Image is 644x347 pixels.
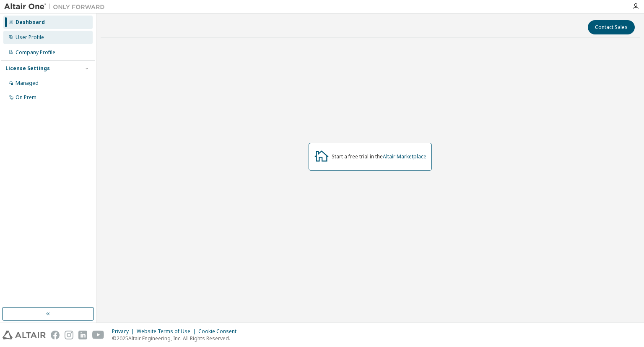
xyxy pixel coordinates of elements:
[65,331,73,339] img: instagram.svg
[51,331,60,339] img: facebook.svg
[383,153,426,160] a: Altair Marketplace
[112,335,241,342] p: © 2025 Altair Engineering, Inc. All Rights Reserved.
[5,65,50,72] div: License Settings
[16,80,39,87] div: Managed
[198,328,241,335] div: Cookie Consent
[332,153,426,160] div: Start a free trial in the
[78,331,87,339] img: linkedin.svg
[3,331,46,339] img: altair_logo.svg
[588,20,635,34] button: Contact Sales
[16,19,45,26] div: Dashboard
[16,34,44,41] div: User Profile
[4,3,109,11] img: Altair One
[16,49,55,56] div: Company Profile
[92,331,104,339] img: youtube.svg
[112,328,137,335] div: Privacy
[137,328,198,335] div: Website Terms of Use
[16,94,36,101] div: On Prem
